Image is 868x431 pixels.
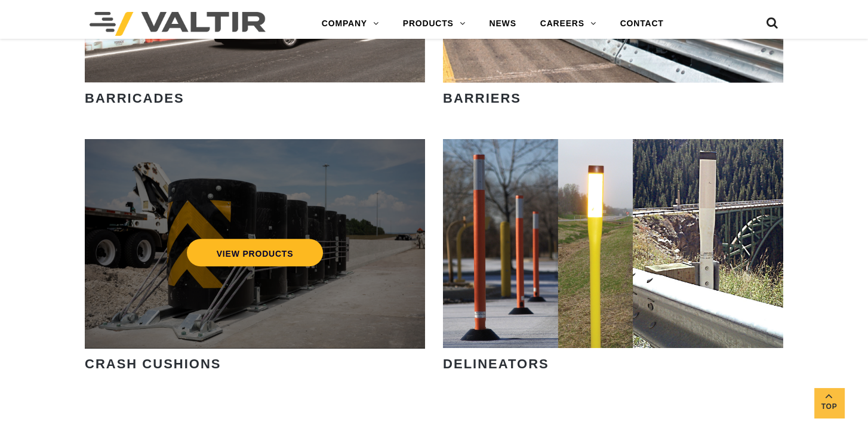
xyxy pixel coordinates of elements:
[391,12,478,36] a: PRODUCTS
[528,12,608,36] a: CAREERS
[477,12,528,36] a: NEWS
[85,356,221,371] strong: CRASH CUSHIONS
[310,12,391,36] a: COMPANY
[90,12,266,36] img: Valtir
[85,91,184,106] strong: BARRICADES
[443,91,521,106] strong: BARRIERS
[814,400,844,414] span: Top
[608,12,676,36] a: CONTACT
[187,239,324,266] a: VIEW PRODUCTS
[814,388,844,418] a: Top
[443,356,549,371] strong: DELINEATORS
